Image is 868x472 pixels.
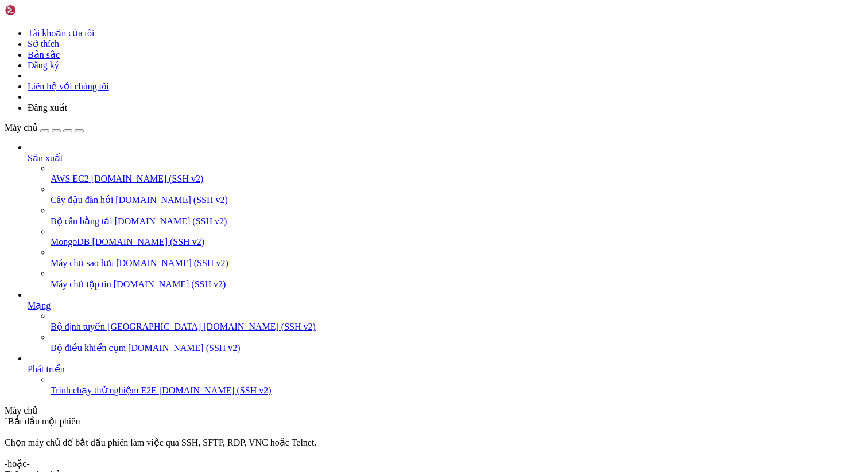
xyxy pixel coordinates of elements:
a: Sở thích [28,39,59,49]
font: Máy chủ sao lưu [51,258,114,268]
font: Đăng xuất [28,103,67,112]
li: Mạng [28,290,863,353]
a: Phát triển [28,364,863,375]
font: [DOMAIN_NAME] (SSH v2) [91,174,204,184]
font: [DOMAIN_NAME] (SSH v2) [115,195,228,205]
a: Bản sắc [28,50,60,60]
font: Máy chủ [5,405,38,415]
font: [DOMAIN_NAME] (SSH v2) [114,279,226,289]
font: -hoặc- [5,459,30,469]
a: Bộ cân bằng tải [DOMAIN_NAME] (SSH v2) [51,216,863,227]
font: Trình chạy thử nghiệm E2E [51,385,157,395]
font: Máy chủ [5,123,38,132]
font: [DOMAIN_NAME] (SSH v2) [203,322,316,331]
a: AWS EC2 [DOMAIN_NAME] (SSH v2) [51,174,863,184]
li: Bộ định tuyến [GEOGRAPHIC_DATA] [DOMAIN_NAME] (SSH v2) [51,311,863,332]
font: Máy chủ tập tin [51,279,111,289]
font:  [5,416,8,426]
a: Cây đậu đàn hồi [DOMAIN_NAME] (SSH v2) [51,194,863,205]
a: Đăng ký [28,60,59,70]
font: Bộ cân bằng tải [51,216,113,226]
font: [DOMAIN_NAME] (SSH v2) [92,237,204,247]
font: Bộ định tuyến [GEOGRAPHIC_DATA] [51,322,201,331]
font: Sản xuất [28,153,63,163]
li: Trình chạy thử nghiệm E2E [DOMAIN_NAME] (SSH v2) [51,375,863,396]
font: Bộ điều khiển cụm [51,343,126,353]
font: MongoDB [51,237,90,247]
a: Trình chạy thử nghiệm E2E [DOMAIN_NAME] (SSH v2) [51,385,863,396]
li: AWS EC2 [DOMAIN_NAME] (SSH v2) [51,163,863,184]
li: Bộ cân bằng tải [DOMAIN_NAME] (SSH v2) [51,205,863,227]
a: Bộ định tuyến [GEOGRAPHIC_DATA] [DOMAIN_NAME] (SSH v2) [51,321,863,332]
a: MongoDB [DOMAIN_NAME] (SSH v2) [51,237,863,247]
font: AWS EC2 [51,174,89,184]
font: [DOMAIN_NAME] (SSH v2) [116,258,228,268]
font: Bắt đầu một phiên [8,416,80,426]
font: [DOMAIN_NAME] (SSH v2) [115,216,227,226]
img: Shellngn [5,5,71,16]
a: Tài khoản của tôi [28,28,94,38]
li: MongoDB [DOMAIN_NAME] (SSH v2) [51,227,863,247]
li: Sản xuất [28,142,863,290]
font: Cây đậu đàn hồi [51,195,113,205]
li: Máy chủ sao lưu [DOMAIN_NAME] (SSH v2) [51,247,863,268]
a: Bộ điều khiển cụm [DOMAIN_NAME] (SSH v2) [51,342,863,353]
font: Mạng [28,301,51,310]
a: Liên hệ với chúng tôi [28,81,109,91]
a: Sản xuất [28,153,863,163]
li: Cây đậu đàn hồi [DOMAIN_NAME] (SSH v2) [51,184,863,205]
li: Bộ điều khiển cụm [DOMAIN_NAME] (SSH v2) [51,332,863,353]
a: Máy chủ tập tin [DOMAIN_NAME] (SSH v2) [51,279,863,290]
font: Phát triển [28,364,65,374]
font: [DOMAIN_NAME] (SSH v2) [128,343,241,353]
li: Phát triển [28,353,863,396]
li: Máy chủ tập tin [DOMAIN_NAME] (SSH v2) [51,268,863,290]
a: Máy chủ sao lưu [DOMAIN_NAME] (SSH v2) [51,258,863,268]
a: Mạng [28,300,863,311]
a: Máy chủ [5,123,84,132]
font: [DOMAIN_NAME] (SSH v2) [159,385,272,395]
font: Chọn máy chủ để bắt đầu phiên làm việc qua SSH, SFTP, RDP, VNC hoặc Telnet. [5,438,316,447]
